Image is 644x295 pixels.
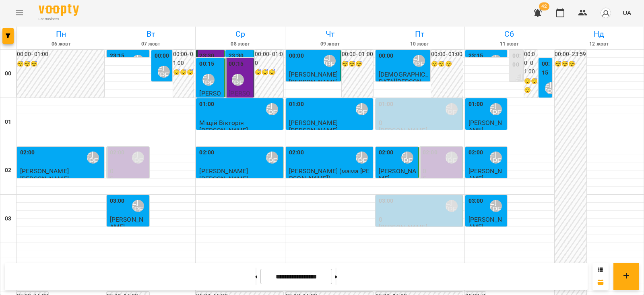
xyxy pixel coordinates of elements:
[199,52,214,60] label: 23:30
[199,127,248,134] p: [PERSON_NAME]
[287,40,374,48] h6: 09 жовт
[232,74,244,86] div: Ліпатьєва Ольга
[266,152,278,164] div: Ліпатьєва Ольга
[376,28,463,40] h6: Пт
[110,216,143,230] span: [PERSON_NAME]
[155,52,169,60] label: 00:00
[110,52,125,60] label: 23:15
[490,152,502,164] div: Ліпатьєва Ольга
[266,103,278,115] div: Ліпатьєва Ольга
[446,200,458,212] div: Ліпатьєва Ольга
[39,4,79,16] img: Voopty Logo
[379,197,394,206] label: 03:00
[229,89,250,111] span: [PERSON_NAME]
[413,55,425,67] div: Ліпатьєва Ольга
[423,168,460,175] p: 0
[199,60,214,69] label: 00:15
[342,50,373,59] h6: 00:00 - 01:00
[446,152,458,164] div: Ліпатьєва Ольга
[379,148,394,157] label: 02:00
[289,100,304,109] label: 01:00
[289,71,338,78] span: [PERSON_NAME]
[5,214,11,223] h6: 03
[524,77,538,94] h6: 😴😴😴
[199,89,221,111] span: [PERSON_NAME]
[512,52,521,69] label: 00:00
[173,68,194,77] h6: 😴😴😴
[17,50,104,59] h6: 00:00 - 01:00
[376,40,463,48] h6: 10 жовт
[469,148,483,157] label: 02:00
[469,216,502,230] span: [PERSON_NAME]
[173,50,194,67] h6: 00:00 - 01:00
[619,5,634,20] button: UA
[107,28,194,40] h6: Вт
[356,152,368,164] div: Ліпатьєва Ольга
[446,103,458,115] div: Ліпатьєва Ольга
[379,71,428,92] span: [DEMOGRAPHIC_DATA][PERSON_NAME]
[490,55,502,67] div: Ліпатьєва Ольга
[39,17,79,22] span: For Business
[469,119,502,133] span: [PERSON_NAME]
[623,8,631,17] span: UA
[545,82,557,94] div: Ліпатьєва Ольга
[469,52,483,60] label: 23:15
[423,175,442,182] p: Бронь
[289,119,338,127] span: [PERSON_NAME]
[18,40,105,48] h6: 06 жовт
[524,50,538,76] h6: 00:00 - 01:00
[379,119,461,126] p: 0
[379,100,394,109] label: 01:00
[401,152,413,164] div: Ліпатьєва Ольга
[197,28,284,40] h6: Ср
[466,28,553,40] h6: Сб
[5,166,11,175] h6: 02
[20,175,69,182] p: [PERSON_NAME]
[555,28,642,40] h6: Нд
[289,127,338,134] p: [PERSON_NAME]
[324,55,336,67] div: Ліпатьєва Ольга
[107,40,194,48] h6: 07 жовт
[255,68,283,77] h6: 😴😴😴
[469,197,483,206] label: 03:00
[469,167,502,182] span: [PERSON_NAME]
[229,60,244,69] label: 00:15
[132,152,144,164] div: Ліпатьєва Ольга
[5,118,11,127] h6: 01
[379,127,427,134] p: [PERSON_NAME]
[10,3,29,23] button: Menu
[490,103,502,115] div: Ліпатьєва Ольга
[132,55,144,67] div: Ліпатьєва Ольга
[555,40,642,48] h6: 12 жовт
[229,52,244,60] label: 23:30
[199,167,248,175] span: [PERSON_NAME]
[379,167,416,182] span: [PERSON_NAME]
[431,60,462,69] h6: 😴😴😴
[516,74,528,86] div: Ліпатьєва Ольга
[287,28,374,40] h6: Чт
[158,66,170,78] div: Ліпатьєва Ольга
[379,52,394,60] label: 00:00
[18,28,105,40] h6: Пн
[539,2,549,10] span: 42
[356,103,368,115] div: Ліпатьєва Ольга
[155,81,170,110] span: [PERSON_NAME]
[289,148,304,157] label: 02:00
[342,60,373,69] h6: 😴😴😴
[379,224,427,231] p: [PERSON_NAME]
[600,7,611,19] img: avatar_s.png
[202,74,215,86] div: Ліпатьєва Ольга
[555,50,586,59] h6: 00:00 - 23:59
[197,40,284,48] h6: 08 жовт
[110,168,147,175] p: 0
[289,52,304,60] label: 00:00
[555,60,586,69] h6: 😴😴😴
[542,60,550,77] label: 00:15
[379,216,461,223] p: 0
[110,175,129,182] p: Бронь
[110,197,125,206] label: 03:00
[110,148,125,157] label: 02:00
[289,167,369,182] span: [PERSON_NAME] (мама [PERSON_NAME])
[132,200,144,212] div: Ліпатьєва Ольга
[431,50,462,59] h6: 00:00 - 01:00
